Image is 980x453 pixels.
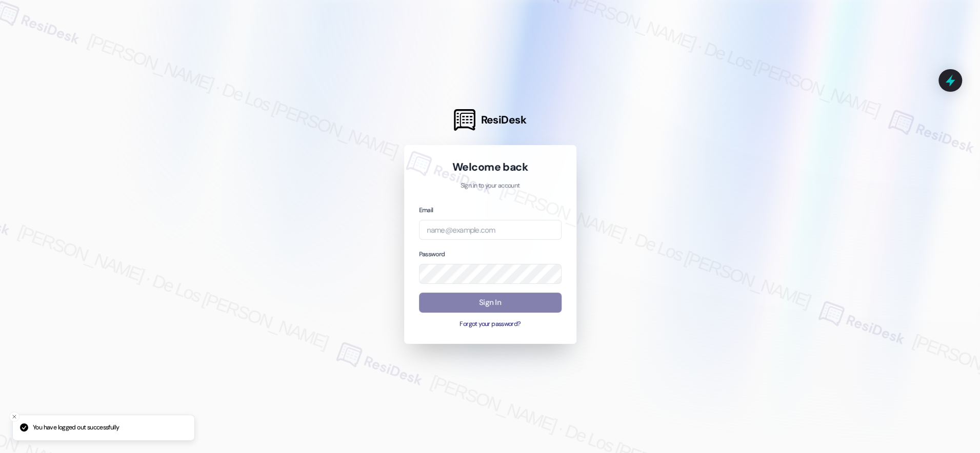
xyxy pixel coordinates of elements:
[419,206,433,214] label: Email
[419,293,562,313] button: Sign In
[419,250,445,258] label: Password
[33,423,119,433] p: You have logged out successfully
[454,109,475,131] img: ResiDesk Logo
[419,220,562,240] input: name@example.com
[419,320,562,329] button: Forgot your password?
[419,160,562,174] h1: Welcome back
[9,411,19,422] button: Close toast
[419,181,562,191] p: Sign in to your account
[481,113,526,127] span: ResiDesk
